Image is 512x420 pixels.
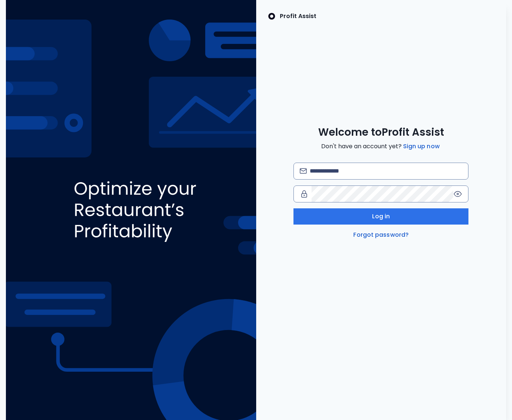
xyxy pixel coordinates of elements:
a: Forgot password? [352,230,410,239]
button: Log in [293,208,468,225]
p: Profit Assist [280,12,316,21]
a: Sign up now [402,142,441,151]
span: Welcome to Profit Assist [318,126,444,139]
img: SpotOn Logo [268,12,275,21]
img: email [300,168,307,174]
span: Don't have an account yet? [321,142,441,151]
span: Log in [372,212,390,221]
